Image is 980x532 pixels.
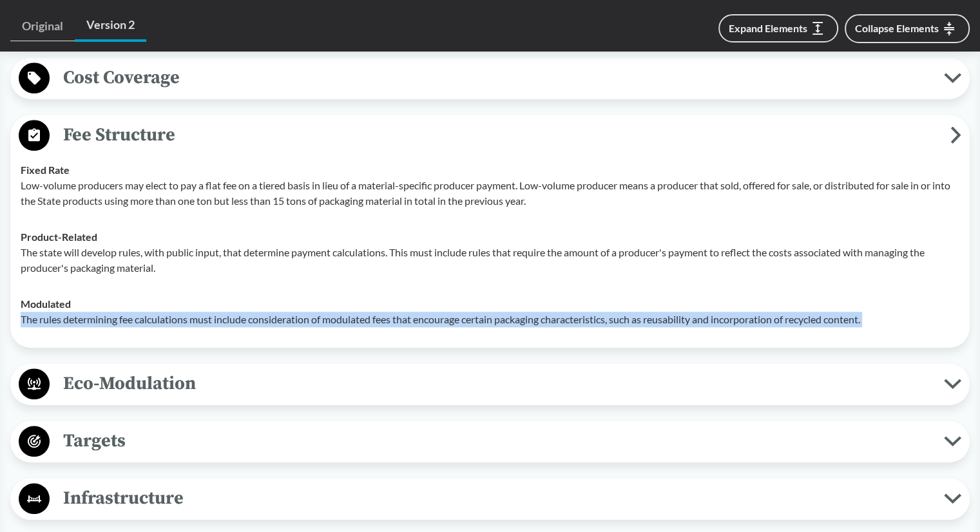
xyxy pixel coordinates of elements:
strong: Modulated [21,298,71,310]
p: Low-volume producers may elect to pay a flat fee on a tiered basis in lieu of a material-specific... [21,178,959,209]
a: Version 2 [75,10,146,42]
button: Expand Elements [718,14,838,43]
button: Collapse Elements [845,14,970,43]
span: Cost Coverage [50,63,944,92]
strong: Fixed Rate [21,164,70,176]
span: Targets [50,426,944,455]
button: Fee Structure [15,119,965,152]
span: Fee Structure [50,120,950,149]
a: Original [10,12,75,41]
p: The state will develop rules, with public input, that determine payment calculations. This must i... [21,245,959,276]
strong: Product-Related [21,231,97,243]
p: The rules determining fee calculations must include consideration of modulated fees that encourag... [21,312,959,327]
button: Targets [15,425,965,458]
button: Infrastructure [15,482,965,515]
span: Eco-Modulation [50,369,944,398]
button: Eco-Modulation [15,368,965,401]
button: Cost Coverage [15,62,965,95]
span: Infrastructure [50,484,944,513]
